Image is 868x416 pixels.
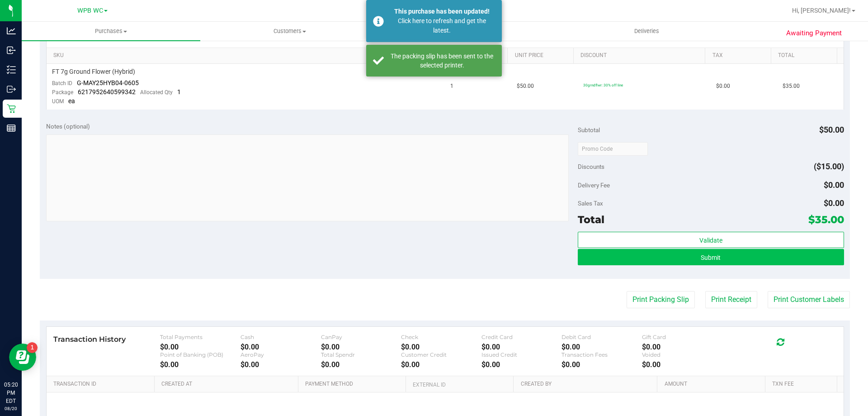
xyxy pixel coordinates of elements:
[808,213,844,226] span: $35.00
[814,162,844,171] span: ($15.00)
[4,405,18,412] p: 08/20
[52,89,73,96] span: Package
[792,7,851,14] span: Hi, [PERSON_NAME]!
[389,52,495,70] div: The packing slip has been sent to the selected printer.
[160,343,241,351] div: $0.00
[22,27,200,35] span: Purchases
[481,351,562,358] div: Issued Credit
[52,80,72,86] span: Batch ID
[241,360,321,369] div: $0.00
[241,334,321,340] div: Cash
[578,182,610,189] span: Delivery Fee
[177,88,181,96] span: 1
[401,343,481,351] div: $0.00
[583,83,623,87] span: 30grndflwr: 30% off line
[768,291,850,308] button: Print Customer Labels
[561,334,642,340] div: Debit Card
[561,351,642,358] div: Transaction Fees
[321,360,401,369] div: $0.00
[772,381,833,388] a: Txn Fee
[642,343,722,351] div: $0.00
[321,334,401,340] div: CanPay
[578,158,604,175] span: Discounts
[642,334,722,340] div: Gift Card
[160,360,241,369] div: $0.00
[7,26,16,35] inline-svg: Analytics
[22,22,200,41] a: Purchases
[824,180,844,190] span: $0.00
[481,360,562,369] div: $0.00
[578,232,844,248] button: Validate
[557,22,736,41] a: Deliveries
[140,89,173,96] span: Allocated Qty
[389,16,495,35] div: Click here to refresh and get the latest.
[824,198,844,208] span: $0.00
[53,52,438,59] a: SKU
[699,237,722,244] span: Validate
[77,79,139,86] span: G-MAY25HYB04-0605
[481,334,562,340] div: Credit Card
[783,82,800,91] span: $35.00
[241,343,321,351] div: $0.00
[515,52,570,59] a: Unit Price
[7,65,16,74] inline-svg: Inventory
[578,126,600,134] span: Subtotal
[481,343,562,351] div: $0.00
[622,27,671,35] span: Deliveries
[9,344,36,371] iframe: Resource center
[401,360,481,369] div: $0.00
[561,360,642,369] div: $0.00
[160,351,241,358] div: Point of Banking (POB)
[578,142,648,156] input: Promo Code
[578,213,604,226] span: Total
[578,200,603,207] span: Sales Tax
[201,27,378,35] span: Customers
[78,88,136,96] span: 6217952640599342
[578,249,844,265] button: Submit
[241,351,321,358] div: AeroPay
[52,67,135,76] span: FT 7g Ground Flower (Hybrid)
[716,82,730,91] span: $0.00
[580,52,702,59] a: Discount
[665,381,762,388] a: Amount
[77,7,103,14] span: WPB WC
[161,381,294,388] a: Created At
[27,342,38,353] iframe: Resource center unread badge
[642,360,722,369] div: $0.00
[46,123,90,130] span: Notes (optional)
[819,125,844,134] span: $50.00
[53,381,151,388] a: Transaction ID
[305,381,402,388] a: Payment Method
[7,85,16,94] inline-svg: Outbound
[406,376,513,392] th: External ID
[521,381,654,388] a: Created By
[7,104,16,113] inline-svg: Retail
[517,82,534,91] span: $50.00
[200,22,379,41] a: Customers
[561,343,642,351] div: $0.00
[778,52,833,59] a: Total
[401,334,481,340] div: Check
[160,334,241,340] div: Total Payments
[4,381,18,405] p: 05:20 PM EDT
[321,351,401,358] div: Total Spendr
[786,28,842,38] span: Awaiting Payment
[705,291,757,308] button: Print Receipt
[627,291,695,308] button: Print Packing Slip
[642,351,722,358] div: Voided
[52,98,64,105] span: UOM
[7,124,16,133] inline-svg: Reports
[321,343,401,351] div: $0.00
[68,97,75,105] span: ea
[450,82,453,91] span: 1
[7,46,16,55] inline-svg: Inbound
[712,52,768,59] a: Tax
[401,351,481,358] div: Customer Credit
[389,7,495,16] div: This purchase has been updated!
[701,254,721,261] span: Submit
